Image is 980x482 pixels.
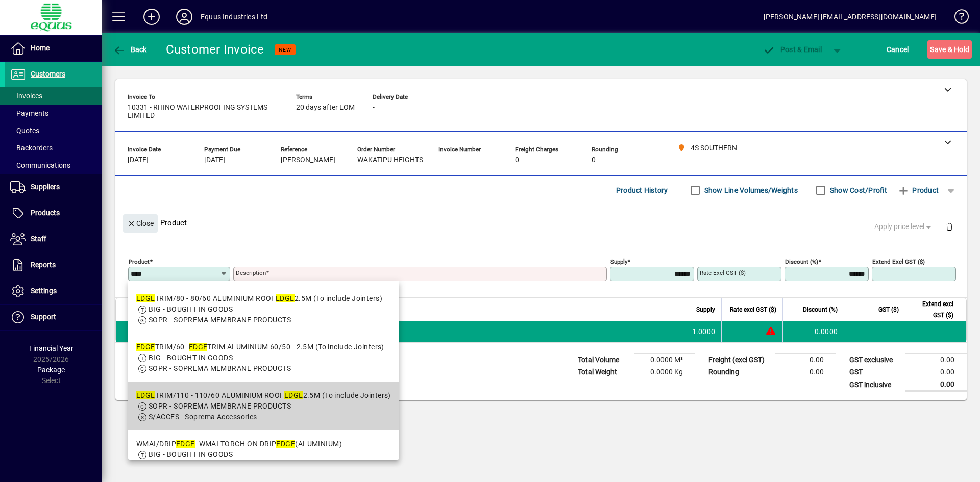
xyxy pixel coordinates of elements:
a: Invoices [5,87,102,105]
app-page-header-button: Back [102,40,158,59]
button: Save & Hold [927,40,972,59]
button: Add [135,8,168,26]
td: 0.00 [775,354,836,366]
div: Customer Invoice [166,41,264,58]
button: Close [123,214,158,233]
span: - [438,156,440,164]
span: Invoices [10,92,42,100]
td: Total Weight [573,366,634,378]
span: 0 [592,156,596,164]
a: Payments [5,105,102,122]
mat-label: Supply [610,258,627,265]
em: EDGE [276,294,295,302]
mat-label: Discount (%) [785,258,818,265]
span: NEW [279,46,291,53]
button: Profile [168,8,201,26]
span: Quotes [10,126,39,135]
span: BIG - BOUGHT IN GOODS [149,450,233,459]
span: BIG - BOUGHT IN GOODS [149,353,233,362]
span: Backorders [10,144,53,152]
span: Supply [696,304,715,315]
button: Cancel [884,40,912,59]
a: Settings [5,278,102,304]
td: Total Volume [573,354,634,366]
td: 0.00 [905,378,967,391]
div: WMAI/DRIP - WMAI TORCH-ON DRIP (ALUMINIUM) [136,439,342,449]
span: Payments [10,109,48,117]
td: 0.00 [905,354,967,366]
button: Post & Email [757,40,827,59]
a: Quotes [5,122,102,139]
span: [DATE] [204,156,225,164]
mat-label: Description [236,269,266,276]
mat-label: Extend excl GST ($) [872,258,925,265]
span: [DATE] [128,156,149,164]
td: 0.00 [775,366,836,378]
span: Product History [616,182,668,198]
label: Show Line Volumes/Weights [702,185,798,195]
td: Rounding [703,366,775,378]
span: GST ($) [878,304,899,315]
span: Products [31,209,60,217]
label: Show Cost/Profit [828,185,887,195]
span: Back [113,45,147,54]
em: EDGE [176,440,195,448]
td: 0.0000 M³ [634,354,695,366]
span: Staff [31,235,46,243]
div: Product [115,204,967,241]
em: EDGE [136,391,155,399]
button: Back [110,40,150,59]
td: GST [844,366,905,378]
span: Discount (%) [803,304,838,315]
span: Financial Year [29,344,73,352]
span: Rate excl GST ($) [730,304,776,315]
span: 0 [515,156,519,164]
span: WAKATIPU HEIGHTS [357,156,423,164]
span: S [930,45,934,54]
span: S/ACCES - Soprema Accessories [149,413,257,421]
mat-label: Product [129,258,150,265]
td: Freight (excl GST) [703,354,775,366]
em: EDGE [276,440,295,448]
span: - [373,104,375,112]
span: Apply price level [874,221,934,232]
span: Support [31,313,56,321]
a: Support [5,305,102,330]
span: Suppliers [31,183,60,191]
span: Package [37,366,65,374]
span: Cancel [887,41,909,58]
span: 1.0000 [692,326,716,337]
span: SOPR - SOPREMA MEMBRANE PRODUCTS [149,316,291,324]
td: 0.0000 Kg [634,366,695,378]
mat-option: EDGETRIM/80 - 80/60 ALUMINIUM ROOF EDGE 2.5M (To include Jointers) [128,285,399,334]
a: Communications [5,157,102,174]
em: EDGE [284,391,303,399]
app-page-header-button: Delete [937,222,962,231]
button: Delete [937,214,962,239]
span: 20 days after EOM [296,104,355,112]
span: Communications [10,161,70,169]
mat-option: EDGETRIM/110 - 110/60 ALUMINIUM ROOF EDGE 2.5M (To include Jointers) [128,382,399,430]
a: Reports [5,252,102,278]
a: Knowledge Base [947,2,967,35]
button: Product History [612,181,672,199]
a: Staff [5,226,102,252]
span: Home [31,44,50,52]
div: TRIM/80 - 80/60 ALUMINIUM ROOF 2.5M (To include Jointers) [136,293,382,304]
td: GST inclusive [844,378,905,391]
span: SOPR - SOPREMA MEMBRANE PRODUCTS [149,364,291,372]
span: Customers [31,70,65,78]
mat-label: Rate excl GST ($) [700,269,746,276]
span: P [780,45,785,54]
mat-option: EDGETRIM/60 - EDGETRIM ALUMINIUM 60/50 - 2.5M (To include Jointers) [128,334,399,382]
span: ave & Hold [930,41,969,58]
div: TRIM/60 - TRIM ALUMINIUM 60/50 - 2.5M (To include Jointers) [136,342,384,352]
span: Settings [31,287,57,295]
button: Apply price level [870,218,938,236]
span: Reports [31,261,56,269]
span: BIG - BOUGHT IN GOODS [149,305,233,313]
span: [PERSON_NAME] [281,156,335,164]
a: Home [5,36,102,61]
td: GST exclusive [844,354,905,366]
td: 0.00 [905,366,967,378]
